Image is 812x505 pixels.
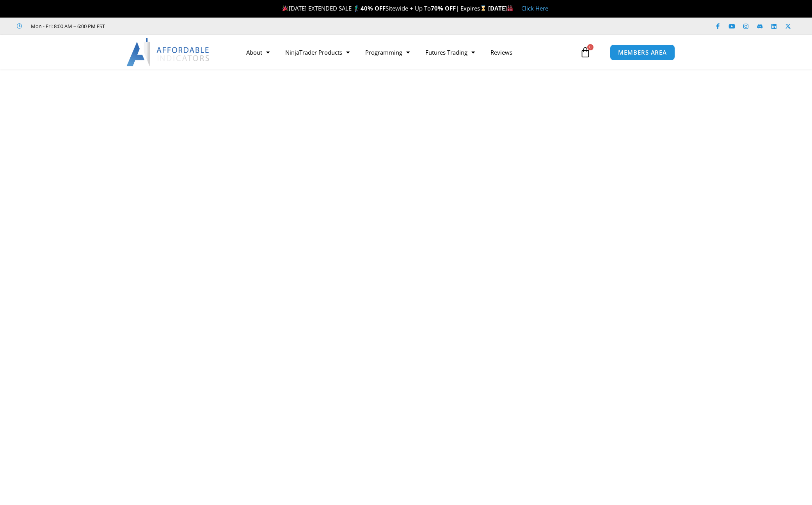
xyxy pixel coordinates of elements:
[357,43,418,61] a: Programming
[126,38,210,66] img: LogoAI | Affordable Indicators – NinjaTrader
[281,4,488,12] span: [DATE] EXTENDED SALE 🏌️‍♂️ Sitewide + Up To | Expires
[418,43,483,61] a: Futures Trading
[116,22,233,30] iframe: Customer reviews powered by Trustpilot
[587,44,593,50] span: 0
[568,41,602,64] a: 0
[488,4,513,12] strong: [DATE]
[483,43,520,61] a: Reviews
[277,43,357,61] a: NinjaTrader Products
[610,44,675,60] a: MEMBERS AREA
[238,43,578,61] nav: Menu
[361,4,386,12] strong: 40% OFF
[29,21,105,31] span: Mon - Fri: 8:00 AM – 6:00 PM EST
[618,50,667,55] span: MEMBERS AREA
[238,43,277,61] a: About
[521,4,548,12] a: Click Here
[507,5,513,11] img: 🏭
[283,5,288,11] img: 🎉
[431,4,456,12] strong: 70% OFF
[480,5,486,11] img: ⌛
